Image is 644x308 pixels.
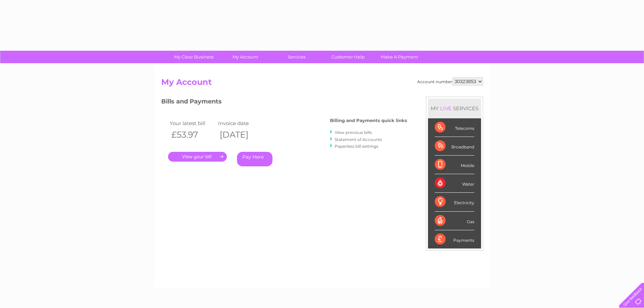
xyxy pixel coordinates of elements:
div: Electricity [435,193,474,211]
div: MY SERVICES [428,99,481,118]
div: Account number [417,77,483,86]
a: Make A Payment [372,51,427,63]
a: . [168,152,227,162]
a: Customer Help [320,51,376,63]
div: Payments [435,230,474,248]
th: £53.97 [168,128,217,142]
a: Services [269,51,325,63]
h3: Bills and Payments [161,97,407,109]
div: LIVE [439,105,453,112]
a: My Account [217,51,273,63]
a: Statement of Accounts [335,137,382,142]
h2: My Account [161,77,483,90]
th: [DATE] [216,128,265,142]
div: Telecoms [435,118,474,137]
a: Paperless bill settings [335,144,378,149]
td: Your latest bill [168,119,217,128]
div: Broadband [435,137,474,156]
div: Mobile [435,156,474,174]
div: Gas [435,212,474,230]
a: Pay Here [237,152,272,166]
a: My Clear Business [166,51,222,63]
div: Water [435,174,474,193]
h4: Billing and Payments quick links [330,118,407,123]
a: View previous bills [335,130,372,135]
td: Invoice date [216,119,265,128]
